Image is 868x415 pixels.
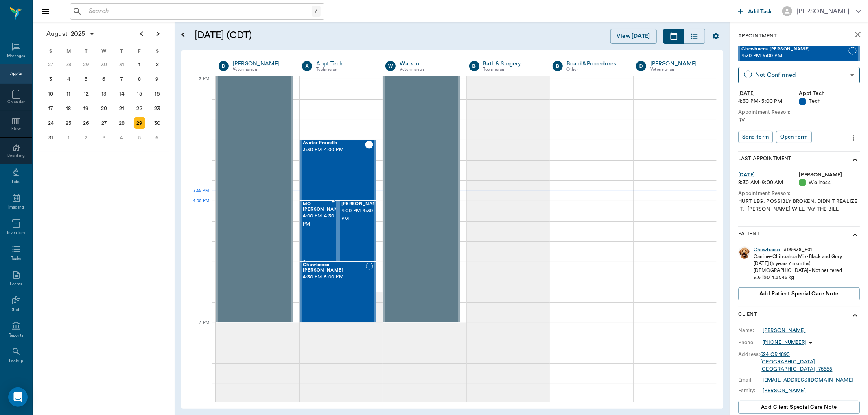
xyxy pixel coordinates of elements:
[738,287,860,300] button: Add patient Special Care Note
[81,59,92,70] div: Tuesday, July 29, 2025
[738,171,799,179] div: [DATE]
[850,155,860,165] svg: show more
[195,29,408,42] h5: [DATE] (CDT)
[776,4,868,19] button: [PERSON_NAME]
[738,116,860,124] div: RV
[37,3,54,20] button: Close drawer
[483,66,540,73] div: Technician
[45,59,57,70] div: Sunday, July 27, 2025
[741,52,848,60] span: 4:30 PM - 5:00 PM
[7,230,25,236] div: Inventory
[300,140,376,201] div: CHECKED_OUT, 3:30 PM - 4:00 PM
[63,88,74,100] div: Monday, August 11, 2025
[303,202,343,212] span: MO [PERSON_NAME]
[483,60,540,68] a: Bath & Surgery
[738,327,763,334] div: Name:
[763,387,806,394] a: [PERSON_NAME]
[763,327,806,334] a: [PERSON_NAME]
[116,132,127,143] div: Thursday, September 4, 2025
[754,260,842,267] div: [DATE] (5 years 7 months)
[178,19,188,50] button: Open calendar
[12,179,20,185] div: Labs
[799,98,860,105] div: Tech
[754,246,780,253] a: Chewbacca
[400,66,457,73] div: Veterinarian
[188,75,209,95] div: 3 PM
[45,88,57,100] div: Sunday, August 10, 2025
[233,66,290,73] div: Veterinarian
[116,103,127,114] div: Thursday, August 21, 2025
[81,117,92,129] div: Tuesday, August 26, 2025
[81,74,92,85] div: Tuesday, August 5, 2025
[759,289,838,298] span: Add patient Special Care Note
[783,246,812,253] div: # 09638_P01
[738,131,773,143] button: Send form
[98,74,110,85] div: Wednesday, August 6, 2025
[738,190,860,198] div: Appointment Reason:
[233,60,290,68] a: [PERSON_NAME]
[312,6,321,17] div: /
[45,103,57,114] div: Sunday, August 17, 2025
[302,61,312,71] div: A
[116,117,127,129] div: Thursday, August 28, 2025
[131,45,149,57] div: F
[134,103,145,114] div: Friday, August 22, 2025
[303,212,343,228] span: 4:00 PM - 4:30 PM
[738,387,763,394] div: Family:
[151,74,163,85] div: Saturday, August 9, 2025
[650,66,707,73] div: Veterinarian
[341,207,382,223] span: 4:00 PM - 4:30 PM
[303,146,365,154] span: 3:30 PM - 4:00 PM
[469,61,479,71] div: B
[850,311,860,320] svg: show more
[738,311,757,320] p: Client
[151,103,163,114] div: Saturday, August 23, 2025
[610,29,657,44] button: View [DATE]
[151,88,163,100] div: Saturday, August 16, 2025
[77,45,95,57] div: T
[63,59,74,70] div: Monday, July 28, 2025
[134,59,145,70] div: Friday, August 1, 2025
[8,204,24,211] div: Imaging
[63,117,74,129] div: Monday, August 25, 2025
[338,201,377,262] div: NOT_CONFIRMED, 4:00 PM - 4:30 PM
[755,70,847,80] div: Not Confirmed
[7,53,26,59] div: Messages
[151,117,163,129] div: Saturday, August 30, 2025
[763,339,806,346] p: [PHONE_NUMBER]
[738,155,791,165] p: Last Appointment
[151,59,163,70] div: Saturday, August 2, 2025
[738,179,799,187] div: 8:30 AM - 9:00 AM
[760,352,832,372] a: 624 CR 1890[GEOGRAPHIC_DATA], [GEOGRAPHIC_DATA], 75555
[316,60,373,68] div: Appt Tech
[134,88,145,100] div: Friday, August 15, 2025
[847,131,860,145] button: more
[738,376,763,384] div: Email:
[738,230,760,240] p: Patient
[650,60,707,68] div: [PERSON_NAME]
[85,6,312,17] input: Search
[98,117,110,129] div: Wednesday, August 27, 2025
[796,7,850,16] div: [PERSON_NAME]
[151,132,163,143] div: Saturday, September 6, 2025
[188,197,209,217] div: 4 PM
[850,26,866,43] button: close
[567,60,624,68] div: Board &Procedures
[754,267,842,274] div: [DEMOGRAPHIC_DATA] - Not neutered
[738,198,860,213] div: HURT LEG. POSSIBLY BROKEN. DIDN'T REALIZE IT. -[PERSON_NAME] WILL PAY THE BILL
[81,88,92,100] div: Tuesday, August 12, 2025
[95,45,113,57] div: W
[116,59,127,70] div: Thursday, July 31, 2025
[553,61,563,71] div: B
[754,274,842,281] div: 9.6 lbs / 4.3545 kg
[799,171,860,179] div: [PERSON_NAME]
[69,28,87,39] span: 2025
[81,103,92,114] div: Tuesday, August 19, 2025
[134,132,145,143] div: Friday, September 5, 2025
[8,387,28,407] div: Open Intercom Messenger
[567,66,624,73] div: Other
